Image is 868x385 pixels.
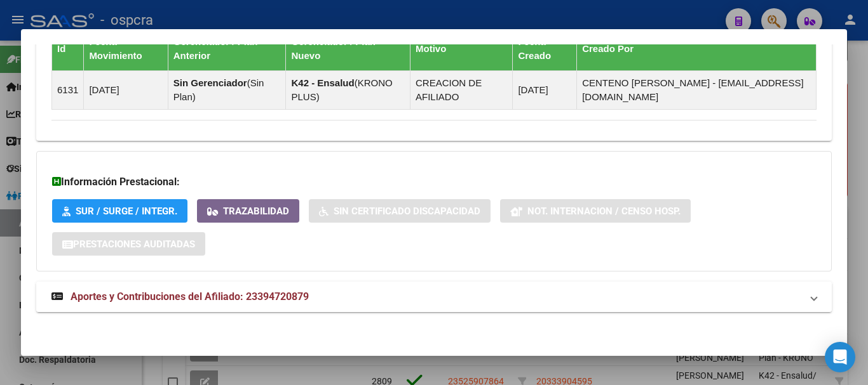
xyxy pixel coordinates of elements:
th: Gerenciador / Plan Anterior [168,27,286,70]
span: SUR / SURGE / INTEGR. [76,206,177,217]
td: 6131 [52,70,84,109]
th: Id [52,27,84,70]
td: CENTENO [PERSON_NAME] - [EMAIL_ADDRESS][DOMAIN_NAME] [577,70,817,109]
strong: K42 - Ensalud [291,77,354,88]
th: Fecha Movimiento [84,27,168,70]
th: Creado Por [577,27,817,70]
td: ( ) [168,70,286,109]
button: Trazabilidad [197,199,299,223]
mat-expansion-panel-header: Aportes y Contribuciones del Afiliado: 23394720879 [36,282,832,312]
span: Prestaciones Auditadas [73,238,195,250]
button: Prestaciones Auditadas [52,232,205,256]
span: Aportes y Contribuciones del Afiliado: 23394720879 [71,290,309,303]
h3: Información Prestacional: [52,174,816,190]
th: Motivo [410,27,513,70]
td: ( ) [286,70,410,109]
div: Open Intercom Messenger [825,342,855,372]
span: KRONO PLUS [291,77,392,102]
button: SUR / SURGE / INTEGR. [52,199,187,223]
th: Fecha Creado [513,27,577,70]
td: [DATE] [84,70,168,109]
button: Not. Internacion / Censo Hosp. [500,199,691,223]
span: Sin Certificado Discapacidad [334,206,480,217]
span: Trazabilidad [223,206,289,217]
span: Not. Internacion / Censo Hosp. [527,206,681,217]
td: CREACION DE AFILIADO [410,70,513,109]
strong: Sin Gerenciador [173,77,247,88]
th: Gerenciador / Plan Nuevo [286,27,410,70]
button: Sin Certificado Discapacidad [309,199,491,223]
td: [DATE] [513,70,577,109]
span: Sin Plan [173,77,264,102]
